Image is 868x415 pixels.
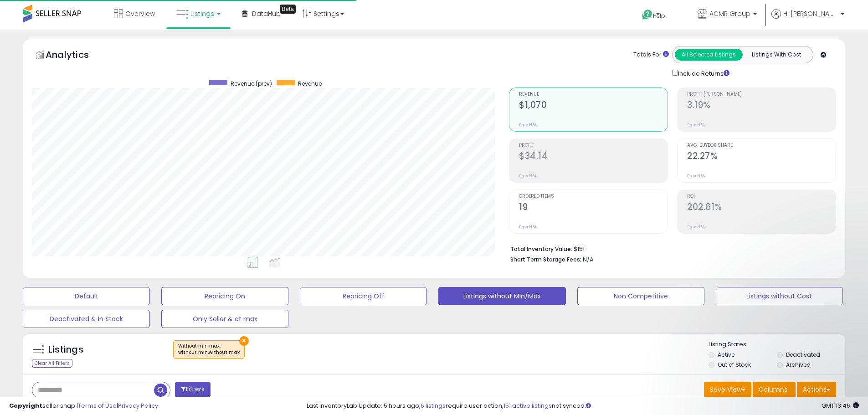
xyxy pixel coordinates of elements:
a: Help [635,2,683,30]
a: 151 active listings [503,401,552,410]
h2: 3.19% [687,100,836,112]
h2: $1,070 [519,100,668,112]
a: Terms of Use [78,401,117,410]
h2: 19 [519,202,668,214]
a: Privacy Policy [118,401,158,410]
button: All Selected Listings [675,49,743,61]
button: Only Seller & at max [161,310,288,328]
h2: 22.27% [687,151,836,163]
button: Listings without Cost [716,287,843,305]
small: Prev: N/A [519,224,537,230]
button: Listings without Min/Max [438,287,565,305]
b: Total Inventory Value: [510,245,572,253]
span: N/A [583,255,594,264]
span: Avg. Buybox Share [687,143,836,148]
button: Filters [175,382,211,398]
button: × [239,336,249,346]
button: Non Competitive [577,287,704,305]
p: Listing States: [709,340,845,349]
li: $151 [510,243,829,254]
small: Prev: N/A [687,224,705,230]
b: Short Term Storage Fees: [510,256,581,263]
h5: Analytics [46,48,107,63]
span: Revenue [519,92,668,97]
button: Repricing Off [300,287,427,305]
div: Last InventoryLab Update: 5 hours ago, require user action, not synced. [307,402,859,410]
h2: $34.14 [519,151,668,163]
div: Clear All Filters [32,359,72,368]
div: without min,without max [178,349,240,356]
small: Prev: N/A [519,122,537,128]
strong: Copyright [9,401,42,410]
a: 6 listings [421,401,446,410]
div: Totals For [633,51,669,59]
span: Listings [190,9,214,18]
span: ROI [687,194,836,199]
a: Hi [PERSON_NAME] [771,9,844,30]
small: Prev: N/A [519,173,537,179]
small: Prev: N/A [687,173,705,179]
button: Default [23,287,150,305]
span: Revenue [298,80,322,87]
i: Get Help [642,9,653,20]
span: ACMR Group [709,9,750,18]
span: Profit [519,143,668,148]
div: Tooltip anchor [280,5,296,14]
span: Revenue (prev) [231,80,272,87]
span: Help [653,12,665,20]
button: Deactivated & In Stock [23,310,150,328]
i: Click here to read more about un-synced listings. [586,403,591,409]
h2: 202.61% [687,202,836,214]
button: Listings With Cost [742,49,810,61]
span: Hi [PERSON_NAME] [783,9,838,18]
span: Profit [PERSON_NAME] [687,92,836,97]
h5: Listings [48,343,83,356]
div: seller snap | | [9,402,158,410]
span: Without min max : [178,343,240,356]
button: Repricing On [161,287,288,305]
div: Include Returns [665,68,740,78]
span: Ordered Items [519,194,668,199]
small: Prev: N/A [687,122,705,128]
span: DataHub [252,9,281,18]
span: Overview [125,9,155,18]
